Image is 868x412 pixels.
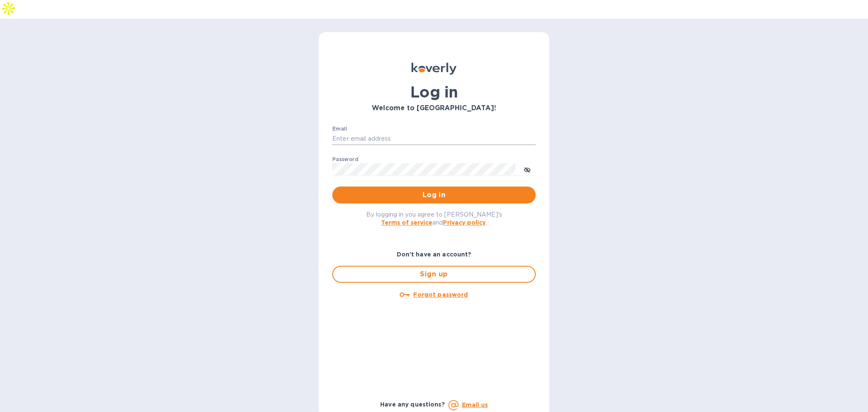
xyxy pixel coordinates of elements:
a: Email us [462,401,488,408]
u: Forgot password [413,291,468,298]
a: Terms of service [381,219,432,226]
h3: Welcome to [GEOGRAPHIC_DATA]! [332,104,536,112]
b: Have any questions? [380,401,445,408]
span: By logging in you agree to [PERSON_NAME]'s and . [366,211,502,226]
label: Password [332,157,358,162]
label: Email [332,126,347,131]
b: Don't have an account? [397,251,472,258]
a: Privacy policy [443,219,486,226]
h1: Log in [332,83,536,101]
input: Enter email address [332,133,536,145]
span: Log in [339,190,529,200]
span: Sign up [340,269,528,279]
button: Sign up [332,266,536,283]
button: Log in [332,187,536,203]
img: Koverly [412,63,456,75]
button: toggle password visibility [519,161,536,178]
